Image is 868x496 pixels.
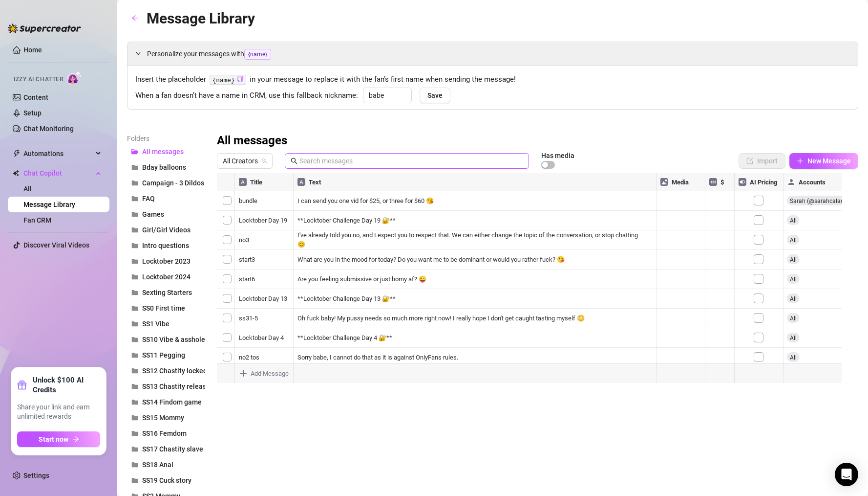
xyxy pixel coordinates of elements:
[147,7,255,30] article: Message Library
[131,336,138,343] span: folder
[131,180,138,186] span: folder
[23,216,51,224] a: Fan CRM
[142,414,184,422] span: SS15 Mommy
[23,472,49,479] a: Settings
[142,210,164,218] span: Games
[131,414,138,421] span: folder
[131,195,138,202] span: folder
[142,304,185,312] span: SS0 First time
[210,75,246,85] code: {name}
[142,461,173,469] span: SS18 Anal
[261,158,267,164] span: team
[131,289,138,296] span: folder
[23,185,32,193] a: All
[131,211,138,218] span: folder
[223,154,267,168] span: All Creators
[127,332,205,347] button: SS10 Vibe & asshole
[23,46,42,54] a: Home
[142,179,204,187] span: Campaign - 3 Dildos
[420,88,450,103] button: Save
[23,109,42,117] a: Setup
[135,50,141,56] span: expanded
[142,163,186,171] span: Bday balloons
[142,148,184,156] span: All messages
[835,463,858,486] div: Open Intercom Messenger
[131,320,138,327] span: folder
[33,375,100,395] strong: Unlock $100 AI Credits
[131,367,138,374] span: folder
[147,48,850,60] span: Personalize your messages with
[127,42,858,66] div: Personalize your messages with{name}
[131,148,138,155] span: folder-open
[127,238,205,253] button: Intro questions
[131,226,138,233] span: folder
[131,15,138,22] span: arrow-left
[127,144,205,159] button: All messages
[127,191,205,206] button: FAQ
[127,253,205,269] button: Locktober 2023
[67,71,82,85] img: AI Chatter
[127,379,205,394] button: SS13 Chastity release
[127,175,205,191] button: Campaign - 3 Dildos
[23,165,93,181] span: Chat Copilot
[142,257,191,265] span: Locktober 2023
[131,399,138,406] span: folder
[291,158,297,164] span: search
[135,74,850,86] span: Insert the placeholder in your message to replace it with the fan’s first name when sending the m...
[127,269,205,285] button: Locktober 2024
[142,336,205,343] span: SS10 Vibe & asshole
[127,410,205,426] button: SS15 Mommy
[797,158,804,164] span: plus
[142,226,191,234] span: Girl/Girl Videos
[739,153,785,169] button: Import
[127,206,205,222] button: Games
[17,403,100,422] span: Share your link and earn unlimited rewards
[142,289,192,296] span: Sexting Starters
[23,241,89,249] a: Discover Viral Videos
[131,430,138,437] span: folder
[131,273,138,280] span: folder
[39,435,68,443] span: Start now
[127,426,205,441] button: SS16 Femdom
[237,76,243,82] span: copy
[237,76,243,83] button: Click to Copy
[14,75,63,84] span: Izzy AI Chatter
[127,394,205,410] button: SS14 Findom game
[131,446,138,452] span: folder
[131,242,138,249] span: folder
[23,146,93,161] span: Automations
[127,316,205,332] button: SS1 Vibe
[8,23,81,33] img: logo-BBDzfeDw.svg
[142,351,185,359] span: SS11 Pegging
[142,242,189,249] span: Intro questions
[127,457,205,473] button: SS18 Anal
[142,429,187,437] span: SS16 Femdom
[127,285,205,300] button: Sexting Starters
[142,273,191,281] span: Locktober 2024
[127,222,205,238] button: Girl/Girl Videos
[142,367,216,375] span: SS12 Chastity locked up
[131,258,138,265] span: folder
[142,476,191,484] span: SS19 Cuck story
[127,159,205,175] button: Bday balloons
[789,153,858,169] button: New Message
[541,153,574,158] article: Has media
[135,90,358,102] span: When a fan doesn’t have a name in CRM, use this fallback nickname:
[131,305,138,312] span: folder
[131,352,138,359] span: folder
[142,195,155,203] span: FAQ
[131,477,138,484] span: folder
[217,133,287,149] h3: All messages
[142,383,210,390] span: SS13 Chastity release
[17,431,100,447] button: Start nowarrow-right
[127,473,205,488] button: SS19 Cuck story
[23,125,74,133] a: Chat Monitoring
[127,347,205,363] button: SS11 Pegging
[807,157,851,165] span: New Message
[142,320,169,328] span: SS1 Vibe
[131,164,138,171] span: folder
[131,383,138,390] span: folder
[17,380,27,390] span: gift
[127,363,205,379] button: SS12 Chastity locked up
[244,49,271,60] span: {name}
